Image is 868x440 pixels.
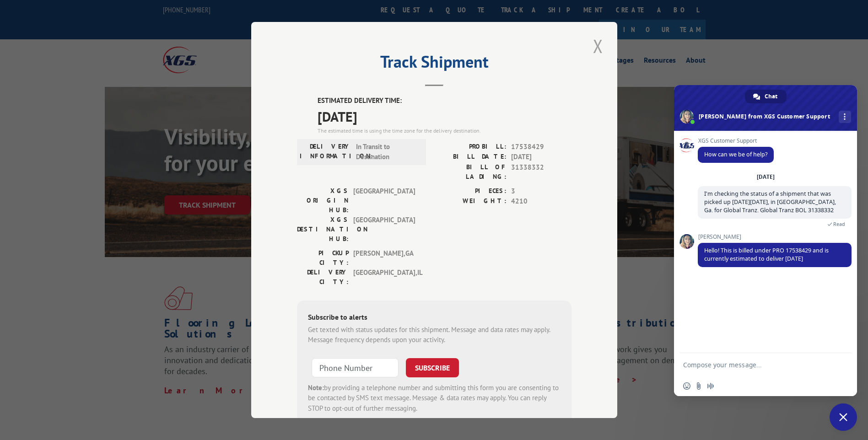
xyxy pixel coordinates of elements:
[297,186,349,215] label: XGS ORIGIN HUB:
[511,152,571,162] span: [DATE]
[695,382,702,390] span: Send a file
[765,90,777,103] span: Chat
[745,90,787,103] a: Chat
[312,358,399,377] input: Phone Number
[297,215,349,244] label: XGS DESTINATION HUB:
[757,174,775,180] div: [DATE]
[297,268,349,287] label: DELIVERY CITY:
[830,403,857,431] a: Close chat
[318,106,571,127] span: [DATE]
[356,142,418,162] span: In Transit to Destination
[353,248,415,268] span: [PERSON_NAME] , GA
[318,127,571,135] div: The estimated time is using the time zone for the delivery destination.
[353,268,415,287] span: [GEOGRAPHIC_DATA] , IL
[511,162,571,182] span: 31338332
[704,190,836,214] span: I'm checking the status of a shipment that was picked up [DATE][DATE], in [GEOGRAPHIC_DATA], Ga. ...
[434,142,507,152] label: PROBILL:
[297,55,571,73] h2: Track Shipment
[318,96,571,106] label: ESTIMATED DELIVERY TIME:
[704,150,767,158] span: How can we be of help?
[698,234,852,240] span: [PERSON_NAME]
[683,353,830,376] textarea: Compose your message...
[511,196,571,207] span: 4210
[308,383,561,414] div: by providing a telephone number and submitting this form you are consenting to be contacted by SM...
[704,247,829,263] span: Hello! This is billed under PRO 17538429 and is currently estimated to deliver [DATE]
[434,152,507,162] label: BILL DATE:
[308,325,561,345] div: Get texted with status updates for this shipment. Message and data rates may apply. Message frequ...
[434,186,507,197] label: PIECES:
[511,186,571,197] span: 3
[308,311,561,325] div: Subscribe to alerts
[511,142,571,152] span: 17538429
[353,186,415,215] span: [GEOGRAPHIC_DATA]
[833,221,845,227] span: Read
[434,196,507,207] label: WEIGHT:
[683,382,690,390] span: Insert an emoji
[698,138,774,144] span: XGS Customer Support
[434,162,507,182] label: BILL OF LADING:
[308,383,324,392] strong: Note:
[300,142,351,162] label: DELIVERY INFORMATION:
[707,382,714,390] span: Audio message
[406,358,459,377] button: SUBSCRIBE
[353,215,415,244] span: [GEOGRAPHIC_DATA]
[297,248,349,268] label: PICKUP CITY:
[590,33,606,59] button: Close modal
